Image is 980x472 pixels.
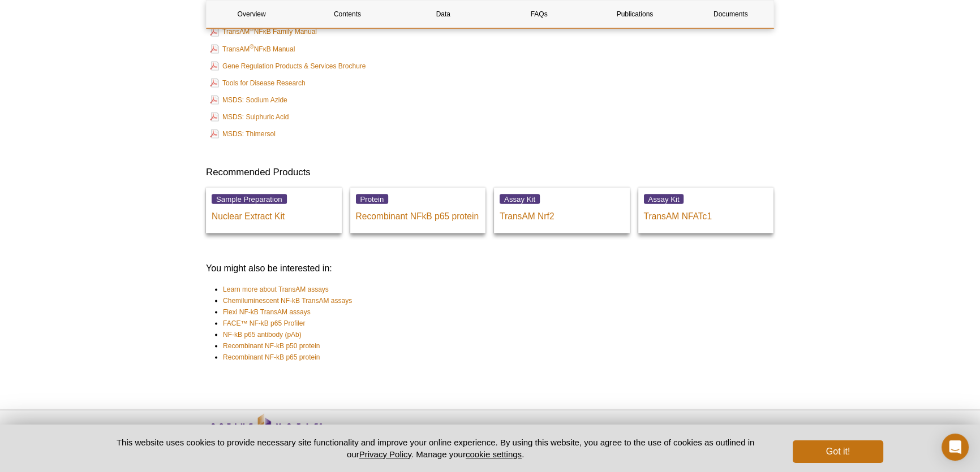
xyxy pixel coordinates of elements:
span: Assay Kit [644,194,684,203]
a: Recombinant NF-kB p65 protein [223,351,320,362]
a: Overview [207,1,296,28]
span: Protein [356,194,389,203]
a: Recombinant NF-kB p50 protein [223,340,320,351]
span: Sample Preparation [212,194,287,203]
img: Active Motif, [200,410,330,456]
a: Chemiluminescent NF-kB TransAM assays [223,295,352,306]
p: Nuclear Extract Kit [212,205,336,222]
a: NF-kB p65 antibody (pAb) [223,328,302,340]
a: Documents [686,1,776,28]
a: MSDS: Sodium Azide [210,93,287,106]
button: cookie settings [466,449,522,459]
a: FACE™ NF-kB p65 Profiler [223,317,305,328]
a: Privacy Policy [359,449,411,459]
span: Assay Kit [500,194,540,203]
a: TransAM®NFκB Manual [210,42,295,55]
a: Publications [590,1,680,28]
a: Assay Kit TransAM Nrf2 [494,187,630,233]
h3: You might also be interested in: [206,261,774,275]
a: MSDS: Sulphuric Acid [210,110,289,123]
h3: Recommended Products [206,165,774,179]
a: Gene Regulation Products & Services Brochure [210,59,366,72]
div: Open Intercom Messenger [942,434,969,461]
a: Learn more about TransAM assays [223,283,329,295]
button: Got it! [793,440,883,463]
a: Tools for Disease Research [210,76,306,89]
p: TransAM NFATc1 [644,205,768,222]
a: TransAM®NFκB Family Manual [210,25,317,38]
a: MSDS: Thimersol [210,127,276,140]
a: Protein Recombinant NFkB p65 protein [350,187,486,233]
p: This website uses cookies to provide necessary site functionality and improve your online experie... [97,436,774,460]
sup: ® [250,26,253,32]
a: Flexi NF-kB TransAM assays [223,306,311,317]
sup: ® [250,43,253,49]
a: Sample Preparation Nuclear Extract Kit [206,187,342,233]
p: TransAM Nrf2 [500,205,624,222]
a: Contents [302,1,392,28]
p: Recombinant NFkB p65 protein [356,205,480,222]
a: Assay Kit TransAM NFATc1 [638,187,774,233]
a: FAQs [494,1,584,28]
a: Data [398,1,488,28]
